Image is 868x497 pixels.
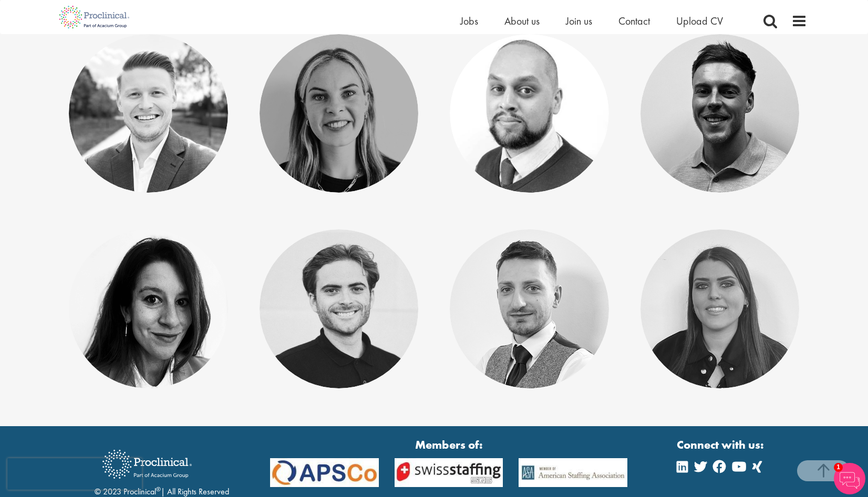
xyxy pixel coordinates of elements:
[834,463,843,472] span: 1
[511,458,635,487] img: APSCo
[262,458,387,487] img: APSCo
[566,14,592,28] a: Join us
[460,14,478,28] a: Jobs
[618,14,650,28] a: Contact
[387,458,511,487] img: APSCo
[834,463,865,494] img: Chatbot
[270,437,627,453] strong: Members of:
[156,485,161,493] sup: ®
[504,14,540,28] a: About us
[676,14,723,28] a: Upload CV
[95,442,200,486] img: Proclinical Recruitment
[677,437,766,453] strong: Connect with us:
[7,458,142,490] iframe: reCAPTCHA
